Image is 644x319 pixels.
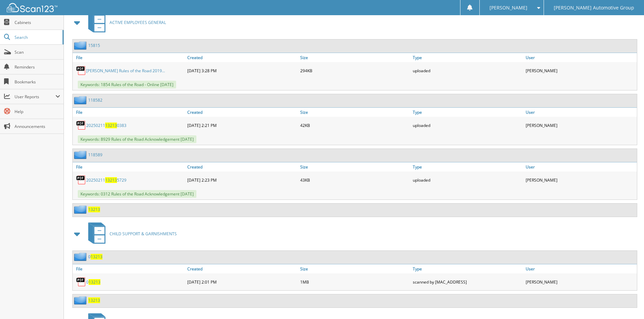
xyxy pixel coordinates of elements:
[73,264,186,273] a: File
[15,34,59,40] span: Search
[490,6,527,10] span: [PERSON_NAME]
[186,264,299,273] a: Created
[411,118,524,132] div: uploaded
[86,68,165,74] a: [PERSON_NAME] Rules of the Road 2019...
[91,254,102,260] span: 13213
[76,277,86,287] img: PDF.png
[74,151,88,159] img: folder2.png
[86,123,126,128] a: 20250211132130383
[554,6,634,10] span: [PERSON_NAME] Automotive Group
[411,162,524,171] a: Type
[73,162,186,171] a: File
[105,177,117,183] span: 13213
[74,41,88,50] img: folder2.png
[524,53,637,62] a: User
[524,118,637,132] div: [PERSON_NAME]
[411,53,524,62] a: Type
[78,190,196,198] span: Keywords: 0312 Rules of the Road Acknowledgement [DATE]
[78,81,176,88] span: Keywords: 1854 Rules of the Road - Online [DATE]
[15,109,60,114] span: Help
[15,79,60,85] span: Bookmarks
[299,64,411,77] div: 294KB
[89,279,100,285] span: 13213
[76,120,86,130] img: PDF.png
[74,96,88,104] img: folder2.png
[524,64,637,77] div: [PERSON_NAME]
[186,118,299,132] div: [DATE] 2:21 PM
[186,64,299,77] div: [DATE] 3:28 PM
[86,177,126,183] a: 20250211132135729
[186,162,299,171] a: Created
[299,173,411,187] div: 43KB
[524,162,637,171] a: User
[186,275,299,289] div: [DATE] 2:01 PM
[88,97,102,103] a: 118582
[186,53,299,62] a: Created
[15,49,60,55] span: Scan
[74,296,88,304] img: folder2.png
[524,264,637,273] a: User
[86,279,100,285] a: 013213
[411,64,524,77] div: uploaded
[7,3,57,12] img: scan123-logo-white.svg
[110,231,177,237] span: CHILD SUPPORT & GARNISHMENTS
[76,65,86,76] img: PDF.png
[84,220,177,247] a: CHILD SUPPORT & GARNISHMENTS
[15,94,55,100] span: User Reports
[88,297,100,303] a: 13213
[299,53,411,62] a: Size
[88,152,102,158] a: 118589
[299,118,411,132] div: 42KB
[84,9,166,36] a: ACTIVE EMPLOYEES GENERAL
[73,108,186,117] a: File
[411,275,524,289] div: scanned by [MAC_ADDRESS]
[88,43,100,48] a: 15815
[299,275,411,289] div: 1MB
[15,20,60,25] span: Cabinets
[73,53,186,62] a: File
[88,254,102,260] a: 013213
[78,135,196,143] span: Keywords: 8929 Rules of the Road Acknowledgement [DATE]
[15,64,60,70] span: Reminders
[411,264,524,273] a: Type
[299,162,411,171] a: Size
[299,108,411,117] a: Size
[411,173,524,187] div: uploaded
[76,175,86,185] img: PDF.png
[110,20,166,25] span: ACTIVE EMPLOYEES GENERAL
[524,275,637,289] div: [PERSON_NAME]
[186,173,299,187] div: [DATE] 2:23 PM
[15,124,60,129] span: Announcements
[299,264,411,273] a: Size
[524,173,637,187] div: [PERSON_NAME]
[524,108,637,117] a: User
[186,108,299,117] a: Created
[74,252,88,261] img: folder2.png
[411,108,524,117] a: Type
[88,207,100,212] a: 13213
[74,205,88,214] img: folder2.png
[105,123,117,128] span: 13213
